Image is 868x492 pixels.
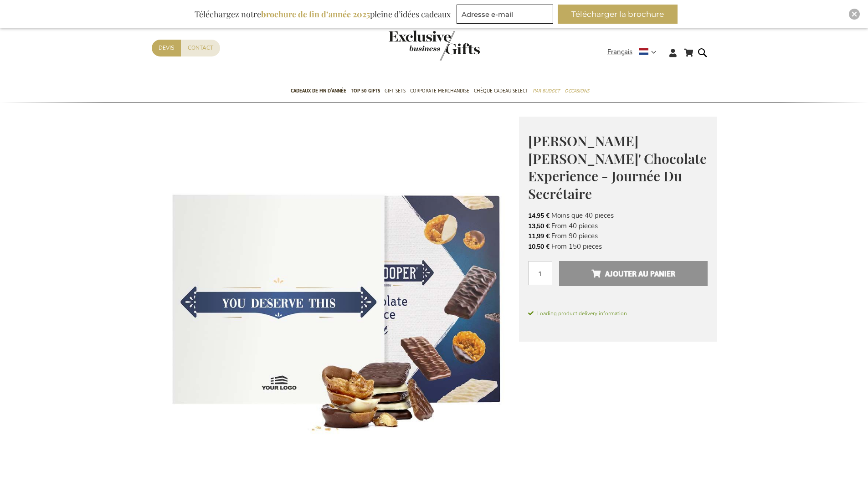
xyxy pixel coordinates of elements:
[410,86,469,96] span: Corporate Merchandise
[351,86,380,96] span: TOP 50 Gifts
[152,40,181,56] a: Devis
[528,309,708,318] span: Loading product delivery information.
[533,86,560,96] span: Par budget
[565,86,589,96] span: Occasions
[528,231,708,241] li: From 90 pieces
[385,80,406,103] a: Gift Sets
[190,5,455,24] div: Téléchargez notre pleine d’idées cadeaux
[528,222,550,231] span: 13,50 €
[528,241,708,251] li: From 150 pieces
[528,242,550,251] span: 10,50 €
[528,232,550,241] span: 11,99 €
[528,221,708,231] li: From 40 pieces
[389,31,434,61] a: store logo
[607,47,632,57] span: Français
[528,211,550,220] span: 14,95 €
[474,86,528,96] span: Chèque Cadeau Select
[385,86,406,96] span: Gift Sets
[152,117,519,484] img: Jules Destrooper Jules' Chocolate Experience - Secretary Day
[533,80,560,103] a: Par budget
[181,40,220,56] a: Contact
[457,5,556,26] form: marketing offers and promotions
[410,80,469,103] a: Corporate Merchandise
[528,261,552,285] input: Qté
[457,5,553,24] input: Adresse e-mail
[291,86,346,96] span: Cadeaux de fin d’année
[389,31,480,61] img: Exclusive Business gifts logo
[528,210,708,220] li: Moins que 40 pieces
[852,11,857,17] img: Close
[351,80,380,103] a: TOP 50 Gifts
[261,9,370,20] b: brochure de fin d’année 2025
[565,80,589,103] a: Occasions
[528,132,707,203] span: [PERSON_NAME] [PERSON_NAME]' Chocolate Experience - Journée Du Secrétaire
[474,80,528,103] a: Chèque Cadeau Select
[849,9,860,20] div: Close
[291,80,346,103] a: Cadeaux de fin d’année
[558,5,678,24] button: Télécharger la brochure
